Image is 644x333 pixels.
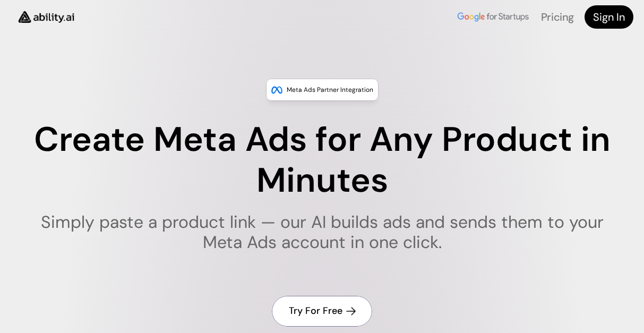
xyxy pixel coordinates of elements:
[289,304,342,318] h4: Try For Free
[287,84,373,95] p: Meta Ads Partner Integration
[272,296,372,326] a: Try For Free
[541,10,574,24] a: Pricing
[33,119,611,201] h1: Create Meta Ads for Any Product in Minutes
[593,10,625,24] h4: Sign In
[33,212,611,253] h1: Simply paste a product link — our AI builds ads and sends them to your Meta Ads account in one cl...
[585,5,633,29] a: Sign In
